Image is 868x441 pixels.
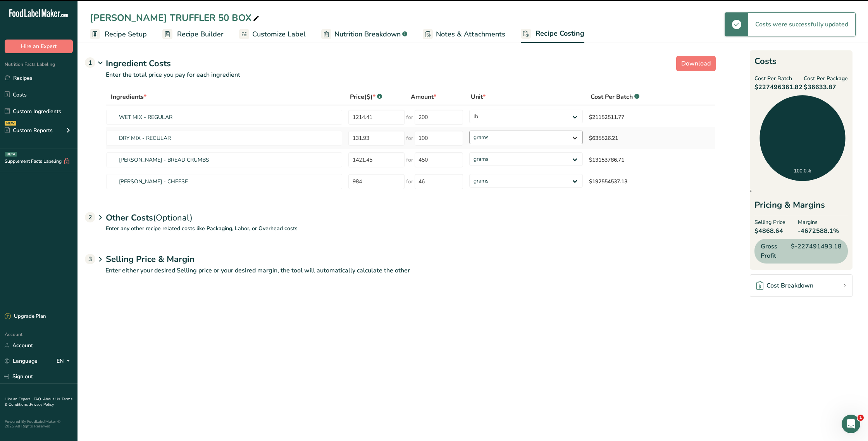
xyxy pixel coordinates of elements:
a: Language [5,354,38,368]
span: Selling Price [754,218,785,226]
div: 1 [85,57,95,68]
div: Ingredient Costs [106,57,716,70]
span: Ingredients [728,189,752,193]
td: $21152511.77 [586,105,706,127]
div: EN [57,357,73,366]
h1: Selling Price & Margin [106,253,716,266]
a: Nutrition Breakdown [321,26,407,43]
a: FAQ . [34,396,43,402]
a: Terms & Conditions . [5,396,72,407]
span: Gross Profit [761,242,791,260]
div: Cost Breakdown [756,281,813,290]
p: Enter any other recipe related costs like Packaging, Labor, or Overhead costs [90,224,716,242]
span: Ingredients [111,92,146,102]
span: Recipe Builder [177,29,224,40]
span: 1 [858,415,864,421]
div: Powered By FoodLabelMaker © 2025 All Rights Reserved [5,419,73,429]
span: Cost Per Batch [754,74,803,83]
a: Cost Breakdown [750,274,852,297]
span: Download [681,59,711,68]
span: Cost Per Batch [591,92,633,102]
a: Hire an Expert . [5,396,32,402]
p: Enter the total price you pay for each ingredient [90,70,716,89]
span: (Optional) [153,212,193,224]
a: Recipe Builder [162,26,224,43]
div: Other Costs [106,202,716,224]
iframe: Intercom live chat [842,415,860,433]
td: $13153786.71 [586,149,706,171]
button: Download [676,56,716,71]
div: Custom Reports [5,126,53,134]
span: $36633.87 [804,83,848,92]
span: $4868.64 [754,226,785,236]
p: Enter either your desired Selling price or your desired margin, the tool will automatically calcu... [90,266,716,284]
a: Notes & Attachments [423,26,505,43]
span: for [406,113,413,121]
div: Price($) [350,92,382,102]
a: Recipe Setup [90,26,147,43]
div: BETA [5,152,17,157]
span: Unit [471,92,486,102]
div: 2 [85,212,95,222]
span: Amount [411,92,436,102]
a: About Us . [43,396,62,402]
span: Cost Per Package [804,74,848,83]
a: Recipe Costing [521,25,584,43]
span: Margins [798,218,839,226]
span: for [406,134,413,142]
a: Privacy Policy [30,402,54,407]
h2: Costs [754,55,848,71]
span: for [406,177,413,186]
div: NEW [5,121,16,126]
span: Notes & Attachments [436,29,505,40]
td: $192554537.13 [586,171,706,192]
span: $-227491493.18 [791,242,842,260]
button: Hire an Expert [5,40,73,53]
div: Pricing & Margins [754,199,848,215]
span: Recipe Costing [536,28,584,39]
div: [PERSON_NAME] TRUFFLER 50 BOX [90,11,261,25]
div: 3 [85,254,95,264]
span: Recipe Setup [105,29,147,40]
span: Customize Label [252,29,306,40]
span: -4672588.1% [798,226,839,236]
td: $635526.21 [586,127,706,149]
div: Costs were successfully updated [748,13,855,36]
span: $227496361.82 [754,83,803,92]
span: for [406,156,413,164]
div: Upgrade Plan [5,313,46,320]
span: Nutrition Breakdown [334,29,401,40]
a: Customize Label [239,26,306,43]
